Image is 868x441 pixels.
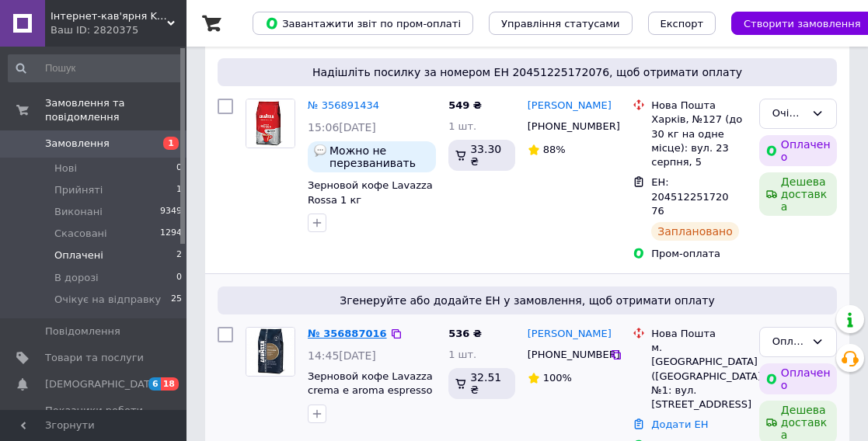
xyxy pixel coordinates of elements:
[448,99,482,111] span: 549 ₴
[648,12,716,35] button: Експорт
[448,349,476,360] span: 1 шт.
[176,248,182,262] span: 2
[528,99,612,113] a: [PERSON_NAME]
[176,271,182,285] span: 0
[314,144,326,157] img: :speech_balloon:
[253,12,473,35] button: Завантажити звіт по пром-оплаті
[525,116,610,137] div: [PHONE_NUMBER]
[160,205,182,219] span: 9349
[308,179,433,206] a: Зерновой кофе Lavazza Rossa 1 кг
[45,377,160,391] span: [DEMOGRAPHIC_DATA]
[45,325,120,339] span: Повідомлення
[651,247,747,261] div: Пром-оплата
[528,327,612,342] a: [PERSON_NAME]
[51,23,186,37] div: Ваш ID: 2820375
[148,377,161,391] span: 6
[744,18,861,30] span: Створити замовлення
[54,205,103,219] span: Виконані
[651,99,747,113] div: Нова Пошта
[8,54,183,82] input: Пошук
[489,12,633,35] button: Управління статусами
[651,327,747,341] div: Нова Пошта
[448,368,515,399] div: 32.51 ₴
[772,106,805,122] div: Очікує на відправку
[54,293,161,307] span: Очікує на відправку
[54,248,103,262] span: Оплачені
[51,9,167,23] span: Інтернет-кав'ярня Karamel
[308,328,387,339] a: № 356887016
[651,113,747,169] div: Харків, №127 (до 30 кг на одне місце): вул. 23 серпня, 5
[543,144,566,155] span: 88%
[265,16,461,30] span: Завантажити звіт по пром-оплаті
[224,293,831,308] span: Згенеруйте або додайте ЕН у замовлення, щоб отримати оплату
[651,222,739,241] div: Заплановано
[448,328,482,339] span: 536 ₴
[759,172,837,216] div: Дешева доставка
[246,328,295,376] img: Фото товару
[308,370,433,411] a: Зерновой кофе Lavazza crema e aroma espresso 1 кг
[160,227,182,241] span: 1294
[661,18,704,30] span: Експорт
[308,99,379,111] a: № 356891434
[308,349,376,362] span: 14:45[DATE]
[176,161,182,175] span: 0
[163,137,179,150] span: 1
[651,418,708,430] a: Додати ЕН
[54,183,103,197] span: Прийняті
[772,334,805,350] div: Оплачено
[176,183,182,197] span: 1
[246,99,295,148] a: Фото товару
[501,18,620,30] span: Управління статусами
[246,327,295,377] a: Фото товару
[54,227,107,241] span: Скасовані
[329,144,430,169] span: Можно не перезванивать
[651,176,728,217] span: ЕН: 20451225172076
[45,137,110,151] span: Замовлення
[448,120,476,132] span: 1 шт.
[246,99,295,148] img: Фото товару
[543,372,572,384] span: 100%
[54,271,99,285] span: В дорозі
[651,341,747,411] div: м. [GEOGRAPHIC_DATA] ([GEOGRAPHIC_DATA].), №1: вул. [STREET_ADDRESS]
[171,293,182,307] span: 25
[448,140,515,171] div: 33.30 ₴
[525,345,610,365] div: [PHONE_NUMBER]
[161,377,179,391] span: 18
[308,121,376,134] span: 15:06[DATE]
[224,64,831,80] span: Надішліть посилку за номером ЕН 20451225172076, щоб отримати оплату
[45,404,144,432] span: Показники роботи компанії
[759,363,837,394] div: Оплачено
[45,96,186,124] span: Замовлення та повідомлення
[45,351,144,365] span: Товари та послуги
[54,161,77,175] span: Нові
[759,135,837,166] div: Оплачено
